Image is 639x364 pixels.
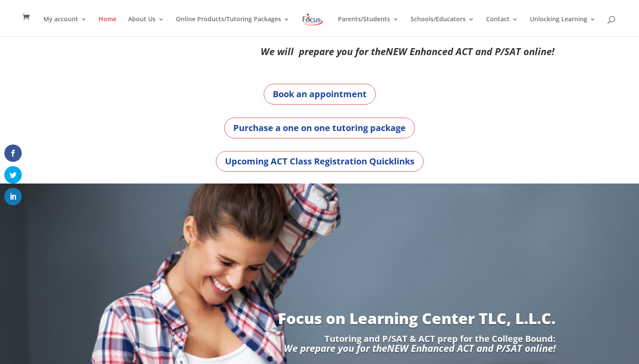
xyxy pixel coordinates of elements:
a: Unlocking Learning [530,16,596,36]
a: Upcoming ACT Class Registration Quicklinks [216,151,424,172]
a: Online Products/Tutoring Packages [176,16,290,36]
img: Focus on Learning [301,12,324,27]
a: About Us [128,16,164,36]
a: Focus on Learning Center TLC, L.L.C. [278,308,556,328]
a: Parents/Students [338,16,399,36]
em: NEW Enhanced ACT and P/SAT online! [387,341,556,354]
p: Tutoring and P/SAT & ACT prep for the College Bound: [83,334,556,343]
a: Book an appointment [264,84,376,105]
a: Contact [486,16,518,36]
a: Purchase a one on one tutoring package [224,118,415,138]
a: Schools/Educators [411,16,474,36]
em: We will prepare you for the [261,45,386,58]
a: My account [43,16,87,36]
em: NEW Enhanced ACT and P/SAT online! [386,45,554,58]
em: We prepare you for the [284,341,387,354]
a: Home [99,16,116,36]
